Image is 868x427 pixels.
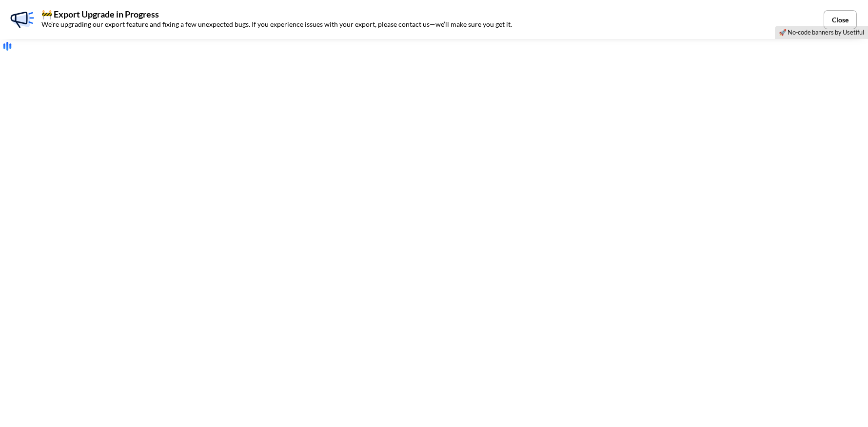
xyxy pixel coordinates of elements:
[764,406,863,427] iframe: chat widget
[41,19,512,30] p: We’re upgrading our export feature and fixing a few unexpected bugs. If you experience issues wit...
[779,28,864,36] a: 🚀 No-code banners by Usetiful
[7,5,37,34] img: Banner
[824,10,857,29] button: Close
[41,10,512,19] p: 🚧 Export Upgrade in Progress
